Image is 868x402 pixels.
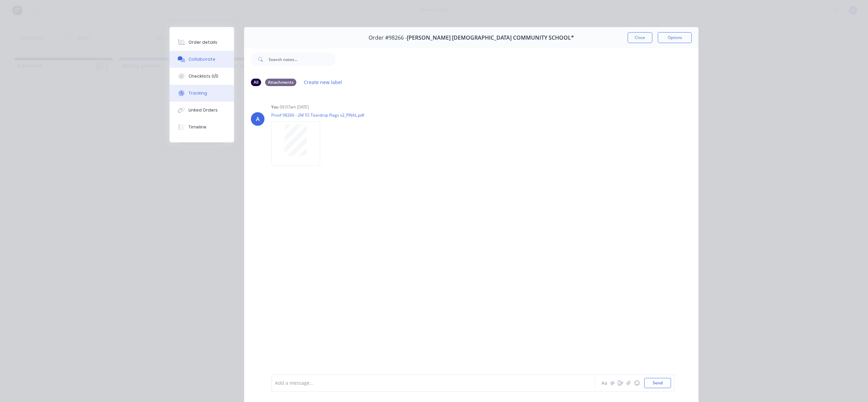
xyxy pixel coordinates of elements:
[658,32,692,43] button: Options
[280,104,309,110] div: 09:07am [DATE]
[189,90,207,96] div: Tracking
[265,79,296,86] div: Attachments
[407,35,574,41] span: [PERSON_NAME] [DEMOGRAPHIC_DATA] COMMUNITY SCHOOL*
[271,104,278,110] div: You
[256,115,260,123] div: A
[369,35,407,41] span: Order #98266 -
[170,85,234,102] button: Tracking
[608,379,616,387] button: @
[644,378,671,388] button: Send
[271,112,364,118] p: Proof 98266 - 2M SS Teardrop Flags x2_FINAL.pdf
[170,51,234,68] button: Collaborate
[633,379,641,387] button: ☺
[189,124,206,130] div: Timeline
[189,56,215,62] div: Collaborate
[189,39,217,45] div: Order details
[170,102,234,119] button: Linked Orders
[170,34,234,51] button: Order details
[628,32,652,43] button: Close
[170,119,234,136] button: Timeline
[300,78,346,87] button: Create new label
[251,79,261,86] div: All
[600,379,608,387] button: Aa
[170,68,234,85] button: Checklists 0/0
[189,107,218,113] div: Linked Orders
[189,73,218,79] div: Checklists 0/0
[269,53,336,66] input: Search notes...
